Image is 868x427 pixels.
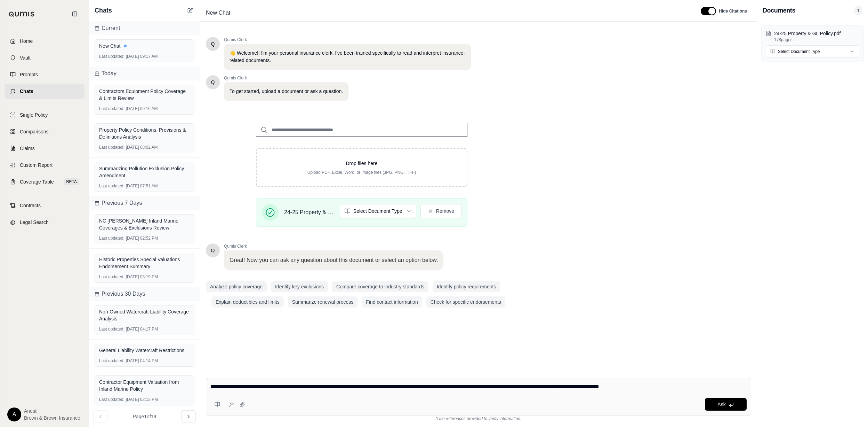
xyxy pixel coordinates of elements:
div: A [7,407,21,421]
span: Coverage Table [20,178,54,185]
a: Home [5,33,85,49]
span: Last updated: [99,106,124,111]
span: Chats [20,88,33,95]
span: New Chat [203,7,233,18]
span: Comparisons [20,128,48,135]
span: Page 1 of 19 [133,413,156,420]
span: Qumis Clerk [224,243,443,249]
div: [DATE] 04:17 PM [99,326,190,332]
a: Coverage TableBETA [5,174,85,189]
div: Previous 30 Days [89,287,200,301]
p: 178 pages [774,37,859,42]
div: [DATE] 02:13 PM [99,397,190,402]
div: Previous 7 Days [89,196,200,210]
button: New Chat [186,6,194,15]
span: Hello [211,79,215,86]
button: Analyze policy coverage [206,281,267,292]
div: Contractor Equipment Valuation from Inland Marine Policy [99,379,190,393]
a: Chats [5,84,85,99]
button: Compare coverage to industry standards [332,281,428,292]
div: Property Policy Conditions, Provisions & Definitions Analysis [99,126,190,140]
div: Current [89,21,200,35]
span: 1 [854,6,862,15]
span: Qumis Clerk [224,37,471,42]
p: 👋 Welcome!! I'm your personal insurance clerk. I've been trained specifically to read and interpr... [230,49,465,64]
button: Summarize renewal process [288,296,358,308]
button: Identify policy requirements [433,281,500,292]
a: Contracts [5,198,85,213]
div: [DATE] 09:17 AM [99,54,190,59]
span: Brown & Brown Insurance [24,414,80,421]
div: [DATE] 04:14 PM [99,358,190,364]
span: Last updated: [99,54,124,59]
a: Legal Search [5,215,85,230]
button: Collapse sidebar [69,8,80,20]
div: [DATE] 07:51 AM [99,183,190,189]
button: Find contact information [362,296,422,308]
span: Custom Report [20,162,53,169]
div: NC [PERSON_NAME] Inland Marine Coverages & Exclusions Review [99,217,190,231]
span: Contracts [20,202,41,209]
p: 24-25 Property & GL Policy.pdf [774,30,859,37]
a: Comparisons [5,124,85,139]
div: [DATE] 09:16 AM [99,106,190,111]
span: 24-25 Property & GL Policy.pdf [284,208,334,217]
a: Custom Report [5,157,85,173]
span: Home [20,38,33,45]
span: Anesti [24,407,80,414]
button: 24-25 Property & GL Policy.pdf178pages [766,30,859,42]
div: Contractors Equipment Policy Coverage & Limits Review [99,88,190,102]
div: Today [89,67,200,80]
button: Remove [420,204,461,218]
span: Ask [717,402,725,407]
span: Qumis Clerk [224,75,348,81]
div: [DATE] 03:19 PM [99,274,190,280]
a: Single Policy [5,107,85,123]
div: Edit Title [203,7,692,18]
span: Last updated: [99,358,124,364]
span: Vault [20,54,31,61]
img: Qumis Logo [9,11,35,17]
div: *Use references provided to verify information. [206,416,751,421]
span: Prompts [20,71,38,78]
span: Single Policy [20,111,48,118]
span: Legal Search [20,219,49,226]
button: Check for specific endorsements [426,296,505,308]
button: Identify key exclusions [271,281,328,292]
span: Last updated: [99,183,124,189]
a: Prompts [5,67,85,82]
span: Hello [211,40,215,47]
div: New Chat [99,42,190,49]
span: Hide Citations [719,8,747,14]
h3: Documents [763,6,795,15]
span: BETA [64,178,79,185]
div: Historic Properties Special Valuations Endorsement Summary [99,256,190,270]
p: Upload PDF, Excel, Word, or image files (JPG, PNG, TIFF) [268,170,456,175]
div: Non-Owned Watercraft Liability Coverage Analysis [99,308,190,322]
span: Last updated: [99,145,124,150]
span: Last updated: [99,235,124,241]
a: Vault [5,50,85,65]
div: [DATE] 08:02 AM [99,145,190,150]
span: Last updated: [99,397,124,402]
span: Last updated: [99,326,124,332]
button: Ask [705,398,747,411]
div: Summarizing Pollution Exclusion Policy Amendment [99,165,190,179]
p: To get started, upload a document or ask a question. [230,88,343,95]
span: Hello [211,247,215,254]
div: General Liability Watercraft Restrictions [99,347,190,354]
span: Claims [20,145,35,152]
button: Explain deductibles and limits [211,296,284,308]
span: Chats [95,6,112,15]
a: Claims [5,141,85,156]
span: Last updated: [99,274,124,280]
div: [DATE] 02:52 PM [99,235,190,241]
p: Drop files here [268,160,456,167]
p: Great! Now you can ask any question about this document or select an option below. [230,256,438,264]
